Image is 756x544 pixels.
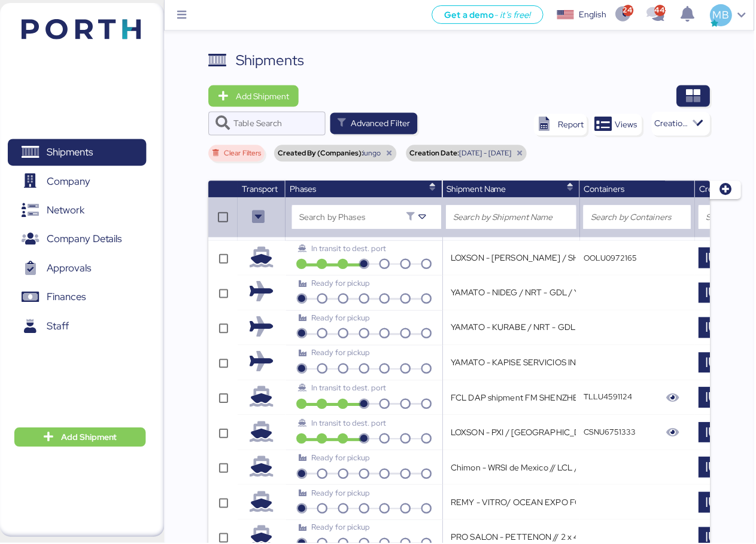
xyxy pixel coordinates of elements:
q-button: CSNU6751333 [585,428,637,438]
a: Staff [8,313,147,341]
input: Table Search [234,112,319,136]
span: Creation Date: [411,150,460,157]
a: Finances [8,284,147,311]
span: Created By (Companies): [278,150,364,157]
span: Ready for pickup [312,454,371,464]
span: Add Shipment [236,89,290,103]
a: Network [8,197,147,225]
span: IU [707,493,719,514]
a: Company [8,168,147,195]
div: Report [560,118,585,132]
span: Company Details [47,231,122,248]
button: Add Shipment [14,429,146,448]
span: Transport [242,184,278,195]
button: Report [535,114,588,136]
a: Company Details [8,226,147,253]
span: Ready for pickup [312,349,371,359]
div: English [580,8,608,21]
span: Staff [47,318,69,335]
button: Advanced Filter [331,113,418,135]
span: Containers [585,184,626,195]
span: IU [707,283,719,304]
span: In transit to dest. port [312,384,387,394]
span: Shipments [47,144,93,161]
span: Ready for pickup [312,279,371,289]
span: IU [707,388,719,409]
span: Ready for pickup [312,524,371,534]
span: Ready for pickup [312,314,371,324]
span: IU [707,248,719,269]
q-button: OOLU0972165 [585,253,638,264]
span: IU [707,423,719,444]
span: [DATE] - [DATE] [460,150,512,157]
span: Phases [290,184,317,195]
button: Menu [172,5,192,26]
input: Search by Containers [592,210,685,225]
input: Search by Shipment Name [454,210,570,225]
span: IU [707,318,719,339]
span: IU [707,458,719,479]
span: Clear Filters [224,150,262,157]
span: Views [616,118,638,132]
a: Approvals [8,255,147,283]
div: Shipments [236,50,305,71]
span: Ready for pickup [312,489,371,499]
span: In transit to dest. port [312,244,387,254]
span: Advanced Filter [352,117,411,131]
button: Views [593,114,643,136]
span: Network [47,202,84,219]
span: IU [707,353,719,374]
button: Add Shipment [209,85,299,107]
span: Company [47,173,90,191]
span: MB [715,7,731,23]
q-button: TLLU4591124 [585,393,633,403]
span: Shipment Name [448,184,508,195]
a: Shipments [8,139,147,167]
span: Approvals [47,260,91,277]
span: In transit to dest. port [312,419,387,429]
span: Add Shipment [61,431,117,445]
span: iungo [364,150,382,157]
span: Finances [47,289,86,306]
